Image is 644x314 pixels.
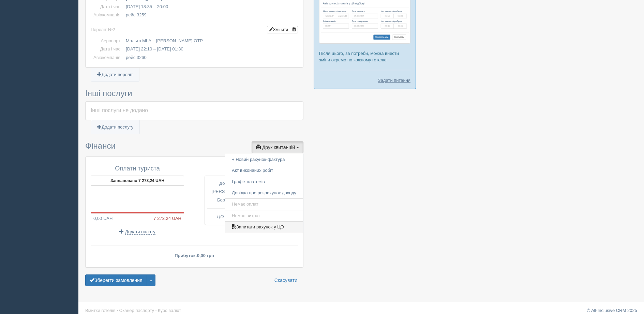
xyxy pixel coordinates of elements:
span: · [155,308,157,313]
span: 2 [113,27,115,32]
td: Дата і час [91,45,123,54]
td: [DATE] 18:35 – 20:00 [123,3,298,11]
a: © All-Inclusive CRM 2025 [587,308,637,313]
p: Прибуток: [91,252,298,259]
td: Дата і час [91,3,123,11]
span: · [117,308,118,313]
h3: Інші послуги [85,89,303,98]
td: ЦО сплатив оператору: [205,213,298,221]
td: До сплати ЦО: [205,179,251,188]
td: Мальта MLA – [PERSON_NAME] OTP [123,37,298,45]
span: 0,00 UAH [91,216,113,221]
span: 7 273,24 UAH [153,215,184,222]
a: Додати оплату [119,229,155,234]
h4: Оплати туриста [91,165,184,172]
td: Борг перед ЦО: [205,196,251,205]
a: Візитки готелів [85,308,116,313]
td: рейс 3260 [123,54,298,62]
td: Авіакомпанія [91,11,123,19]
span: Друк квитанцій [262,145,295,150]
td: Аеропорт [91,37,123,45]
h3: Фінанси [85,141,303,153]
p: Після цього, за потреби, можна внести зміни окремо по кожному готелю. [319,50,410,63]
span: Немає оплат [232,201,258,207]
a: Задати питання [378,77,410,84]
a: Графік платежів [225,176,303,188]
a: Додати послугу [91,120,139,134]
a: Акт виконаних робіт [225,165,303,176]
td: Переліт № [91,23,115,37]
div: Інші послуги не додано [91,107,298,115]
a: Немає оплат [225,199,303,210]
td: [DATE] 22:10 – [DATE] 01:30 [123,45,298,54]
a: Довідка про розрахунок доходу [225,188,303,199]
h4: Розрахунки з ЦО [205,165,298,172]
a: Скасувати [270,274,302,286]
span: Немає витрат [232,213,260,218]
button: Друк квитанцій [252,141,303,153]
a: Додати переліт [91,68,139,82]
td: рейс 3259 [123,11,298,19]
a: Сканер паспорту [119,308,154,313]
button: Зберегти замовлення [85,274,147,286]
a: Немає витрат [225,210,303,222]
button: Заплановано 7 273,24 UAH [91,176,184,186]
a: Запитати рахунок у ЦО [225,222,303,233]
span: 0,00 грн [197,253,214,258]
span: Додати оплату [125,229,155,235]
td: Авіакомпанія [91,54,123,62]
td: [PERSON_NAME]: [205,188,251,196]
a: Курс валют [158,308,181,313]
button: Змінити [267,26,290,33]
a: + Новий рахунок-фактура [225,154,303,165]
